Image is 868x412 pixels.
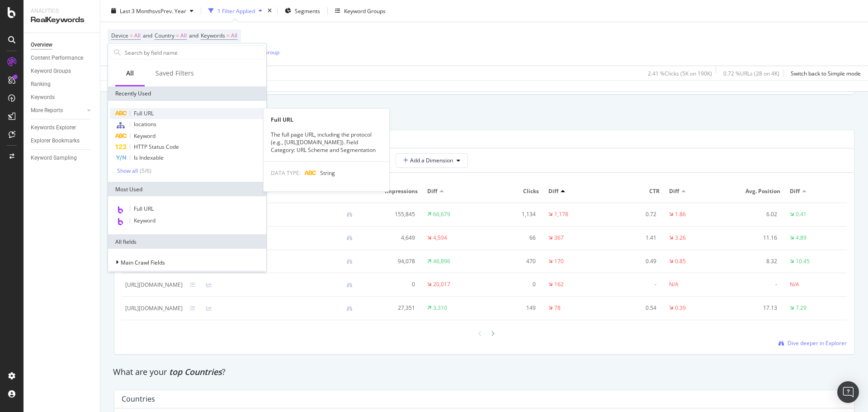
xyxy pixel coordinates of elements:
[111,32,128,39] span: Device
[124,46,264,59] input: Search by field name
[488,187,539,195] span: Clicks
[31,123,76,133] div: Keywords Explorer
[31,136,80,146] div: Explorer Bookmarks
[796,257,810,265] div: 10.45
[554,280,564,289] div: 162
[433,304,447,312] div: 3,310
[427,187,437,195] span: Diff
[113,366,855,378] div: What are your ?
[554,210,568,218] div: 1,178
[155,7,186,14] span: vs Prev. Year
[143,32,152,39] span: and
[723,69,779,77] div: 0.72 % URLs ( 28 on 4K )
[156,69,194,78] div: Saved Filters
[31,66,94,76] a: Keyword Groups
[266,6,274,15] div: times
[796,234,807,242] div: 4.89
[31,80,51,89] div: Ranking
[31,93,94,102] a: Keywords
[134,29,141,42] span: All
[730,280,778,289] div: -
[31,153,94,163] a: Keyword Sampling
[31,53,83,63] div: Content Performance
[609,187,660,195] span: CTR
[169,366,222,377] span: top Countries
[488,257,536,265] div: 470
[180,29,187,42] span: All
[281,4,324,18] button: Segments
[231,29,237,42] span: All
[134,154,164,161] span: Is Indexable
[791,69,861,77] div: Switch back to Simple mode
[120,7,155,14] span: Last 3 Months
[367,257,415,265] div: 94,078
[367,304,415,312] div: 27,351
[264,116,389,123] div: Full URL
[122,394,155,403] div: Countries
[837,381,859,403] div: Open Intercom Messenger
[609,257,656,265] div: 0.49
[669,187,679,195] span: Diff
[648,69,712,77] div: 2.41 % Clicks ( 5K on 190K )
[31,123,94,133] a: Keywords Explorer
[367,187,418,195] span: Impressions
[320,169,335,177] span: String
[31,40,94,50] a: Overview
[108,182,266,196] div: Most Used
[367,234,415,242] div: 4,649
[134,143,179,151] span: HTTP Status Code
[31,136,94,146] a: Explorer Bookmarks
[433,234,447,242] div: 4,594
[554,304,561,312] div: 78
[226,32,230,39] span: =
[548,187,558,195] span: Diff
[778,339,847,347] a: Dive deeper in Explorer
[130,32,133,39] span: =
[121,259,165,266] span: Main Crawl Fields
[796,304,807,312] div: 7.29
[31,40,52,50] div: Overview
[176,32,179,39] span: =
[675,234,686,242] div: 3.26
[134,109,154,117] span: Full URL
[31,66,71,76] div: Keyword Groups
[126,69,134,78] div: All
[433,280,450,289] div: 20,017
[433,210,450,218] div: 66,679
[790,187,800,195] span: Diff
[31,153,77,163] div: Keyword Sampling
[31,106,85,115] a: More Reports
[155,32,175,39] span: Country
[675,257,686,265] div: 0.85
[31,80,94,89] a: Ranking
[488,304,536,312] div: 149
[790,280,799,289] div: N/A
[730,210,778,218] div: 6.02
[31,15,93,25] div: RealKeywords
[125,304,183,313] div: [URL][DOMAIN_NAME]
[295,7,320,14] span: Segments
[331,4,389,18] button: Keyword Groups
[609,304,656,312] div: 0.54
[134,205,154,213] span: Full URL
[344,7,386,14] div: Keyword Groups
[201,32,225,39] span: Keywords
[189,32,198,39] span: and
[367,280,415,289] div: 0
[796,210,807,218] div: 0.41
[31,7,93,15] div: Analytics
[787,66,861,81] button: Switch back to Simple mode
[433,257,450,265] div: 46,896
[730,304,778,312] div: 17.13
[488,210,536,218] div: 1,134
[730,257,778,265] div: 8.32
[31,93,55,102] div: Keywords
[554,257,564,265] div: 170
[108,234,266,249] div: All fields
[367,210,415,218] div: 155,845
[138,167,151,175] div: ( 5 / 6 )
[205,4,266,18] button: 1 Filter Applied
[134,120,156,128] span: locations
[271,169,301,177] span: DATA TYPE:
[609,234,656,242] div: 1.41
